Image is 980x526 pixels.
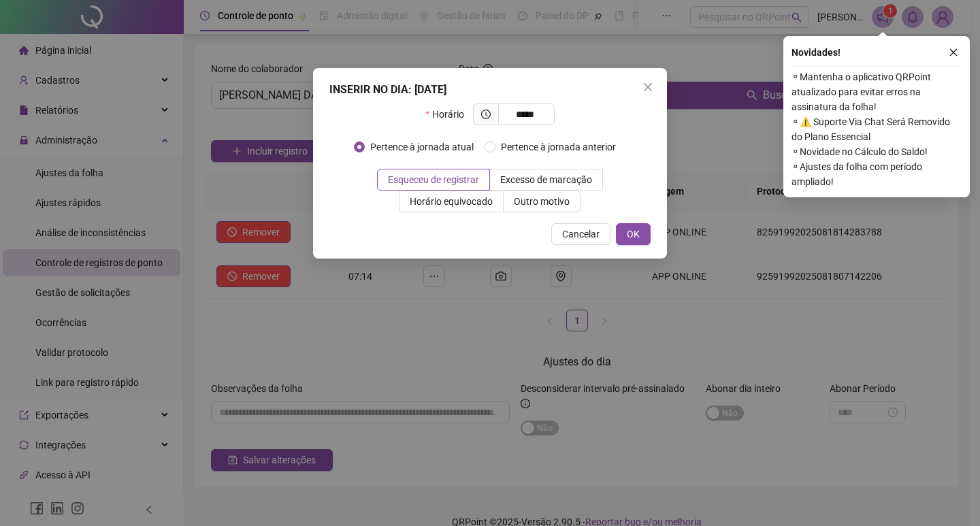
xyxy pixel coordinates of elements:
[562,227,600,242] span: Cancelar
[627,227,640,242] span: OK
[551,223,610,245] button: Cancelar
[329,82,651,98] div: INSERIR NO DIA : [DATE]
[388,174,479,185] span: Esqueceu de registrar
[616,223,651,245] button: OK
[949,48,958,57] span: close
[410,196,493,207] span: Horário equivocado
[495,139,621,154] span: Pertence à jornada anterior
[791,159,962,189] span: ⚬ Ajustes da folha com período ampliado!
[791,114,962,144] span: ⚬ ⚠️ Suporte Via Chat Será Removido do Plano Essencial
[365,139,479,154] span: Pertence à jornada atual
[425,103,472,125] label: Horário
[500,174,592,185] span: Excesso de marcação
[791,45,840,60] span: Novidades !
[481,110,491,119] span: clock-circle
[642,82,653,93] span: close
[791,144,962,159] span: ⚬ Novidade no Cálculo do Saldo!
[791,69,962,114] span: ⚬ Mantenha o aplicativo QRPoint atualizado para evitar erros na assinatura da folha!
[637,76,659,98] button: Close
[514,196,570,207] span: Outro motivo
